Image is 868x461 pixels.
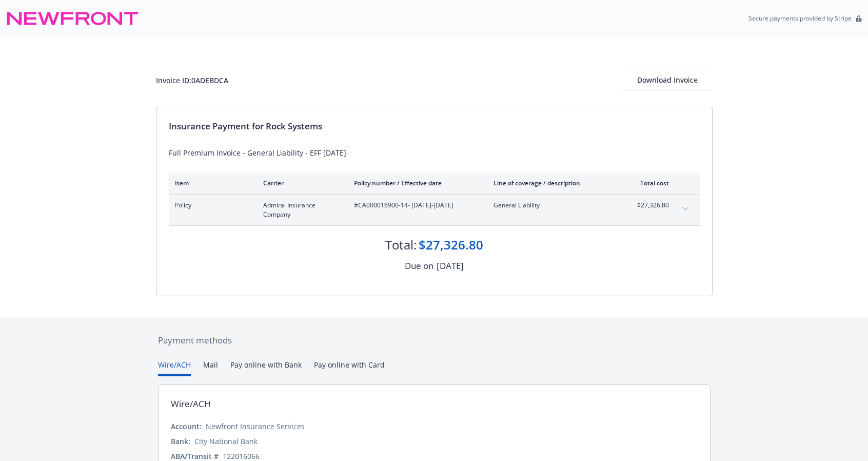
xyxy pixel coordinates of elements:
button: Wire/ACH [158,359,191,376]
div: Total cost [630,179,669,187]
div: Item [175,179,247,187]
div: Invoice ID: 0ADEBDCA [156,75,228,86]
div: Payment methods [158,334,711,347]
div: Line of coverage / description [494,179,614,187]
span: General Liability [494,201,614,210]
button: expand content [677,201,694,217]
div: Full Premium Invoice - General Liability - EFF [DATE] [169,147,700,158]
div: Wire/ACH [171,397,211,411]
div: Policy number / Effective date [354,179,477,187]
span: Admiral Insurance Company [263,201,338,219]
div: Newfront Insurance Services [206,421,305,432]
button: Pay online with Bank [230,359,302,376]
div: Due on [405,259,433,273]
div: PolicyAdmiral Insurance Company#CA000016900-14- [DATE]-[DATE]General Liability$27,326.80expand co... [169,195,700,225]
div: Insurance Payment for Rock Systems [169,120,700,133]
div: Carrier [263,179,338,187]
div: Download Invoice [623,70,713,90]
div: Account: [171,421,202,432]
button: Download Invoice [623,70,713,90]
button: Pay online with Card [314,359,385,376]
span: Policy [175,201,247,210]
div: Total: [385,236,417,254]
div: $27,326.80 [419,236,483,254]
div: City National Bank [194,436,258,447]
button: Mail [203,359,218,376]
div: Bank: [171,436,190,447]
span: $27,326.80 [630,201,669,210]
div: [DATE] [437,259,464,273]
p: Secure payments provided by Stripe [748,14,852,23]
span: #CA000016900-14 - [DATE]-[DATE] [354,201,477,210]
